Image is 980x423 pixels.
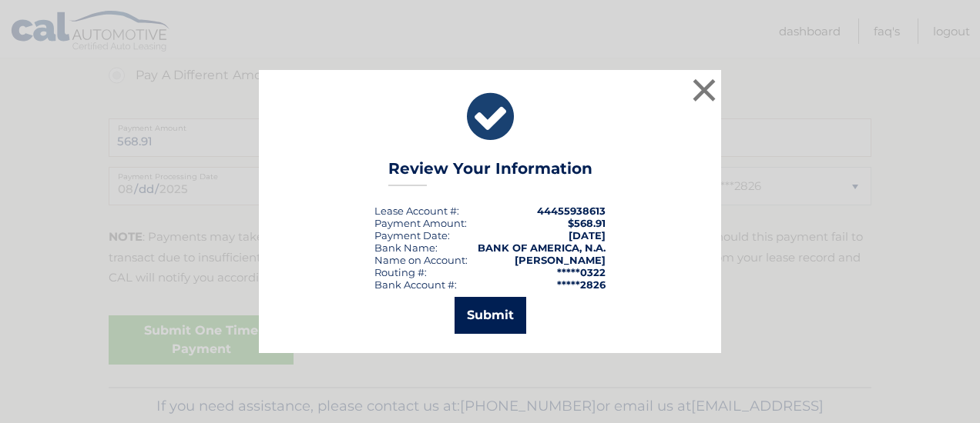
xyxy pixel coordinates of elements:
div: Bank Name: [374,241,438,254]
button: Submit [455,297,526,334]
button: × [689,75,720,105]
span: Payment Date [374,229,448,241]
strong: [PERSON_NAME] [515,254,606,266]
div: Routing #: [374,266,427,278]
strong: BANK OF AMERICA, N.A. [478,241,606,254]
div: : [374,229,450,241]
span: $568.91 [568,217,606,229]
div: Payment Amount: [374,217,467,229]
div: Name on Account: [374,254,468,266]
h3: Review Your Information [388,159,592,186]
div: Bank Account #: [374,278,457,291]
span: [DATE] [569,229,606,241]
strong: 44455938613 [537,205,606,217]
div: Lease Account #: [374,205,459,217]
